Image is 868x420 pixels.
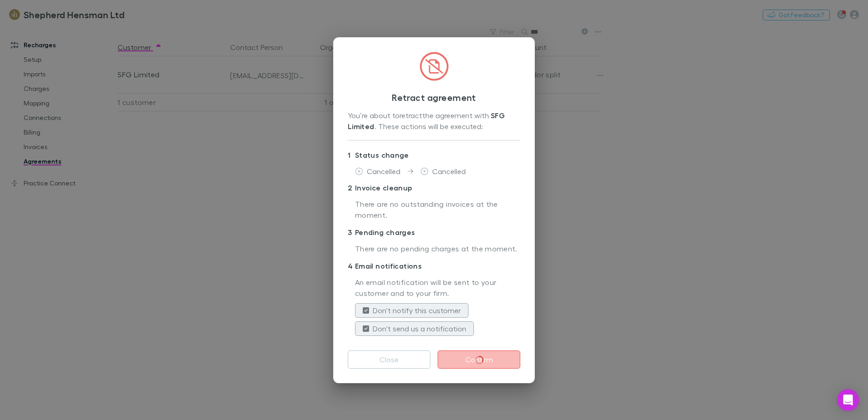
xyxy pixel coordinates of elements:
div: 4 [348,260,355,271]
button: Don't send us a notification [355,321,474,336]
p: Email notifications [348,259,520,273]
div: 3 [348,227,355,238]
div: 1 [348,150,355,160]
div: You’re about to retract the agreement with . These actions will be executed: [348,110,520,133]
p: An email notification will be sent to your customer and to your firm. [355,277,520,300]
strong: SFG Limited [348,111,507,131]
span: Cancelled [367,167,400,175]
div: 2 [348,182,355,193]
button: Don't notify this customer [355,303,469,318]
p: There are no pending charges at the moment. [355,243,520,255]
button: Confirm [438,350,520,369]
p: There are no outstanding invoices at the moment. [355,199,520,221]
h3: Retract agreement [348,92,520,103]
p: Invoice cleanup [348,180,520,195]
div: Open Intercom Messenger [837,389,859,411]
p: Pending charges [348,225,520,240]
img: CircledFileSlash.svg [419,52,449,81]
span: Cancelled [432,167,466,175]
label: Don't send us a notification [373,323,466,334]
p: Status change [348,148,520,162]
button: Close [348,350,430,369]
label: Don't notify this customer [373,305,461,316]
